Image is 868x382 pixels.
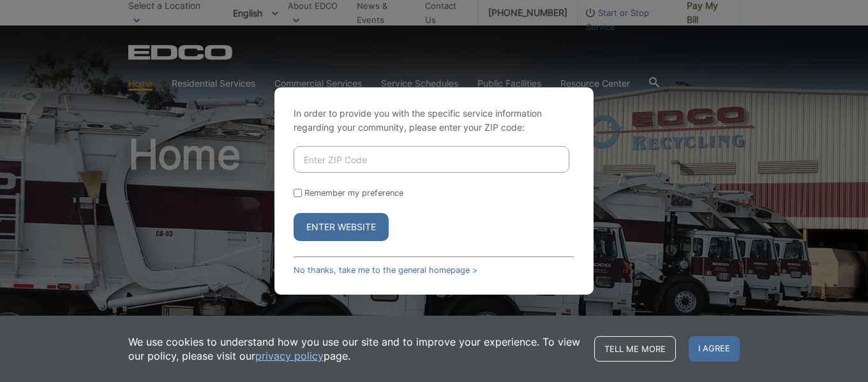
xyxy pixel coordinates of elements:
[594,336,676,362] a: Tell me more
[294,213,389,241] button: Enter Website
[689,336,740,362] span: I agree
[255,349,324,363] a: privacy policy
[294,265,477,275] a: No thanks, take me to the general homepage >
[294,107,574,135] p: In order to provide you with the specific service information regarding your community, please en...
[304,188,403,198] label: Remember my preference
[128,335,581,363] p: We use cookies to understand how you use our site and to improve your experience. To view our pol...
[294,146,569,173] input: Enter ZIP Code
